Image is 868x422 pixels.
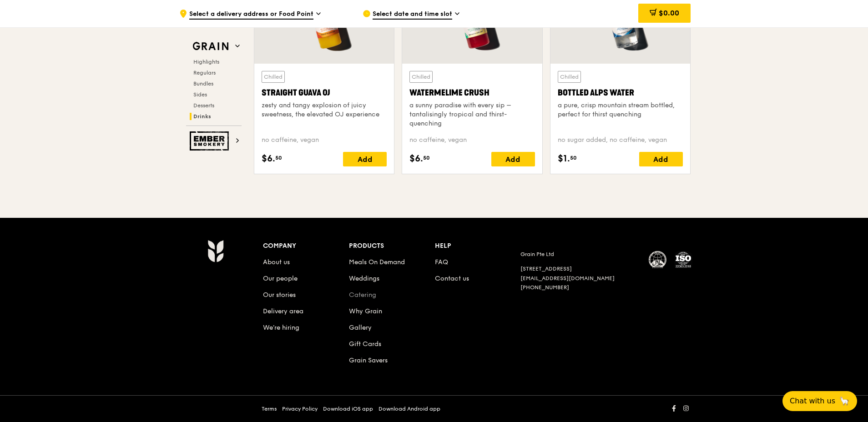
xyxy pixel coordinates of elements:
img: ISO Certified [674,251,692,269]
span: Highlights [193,59,219,65]
img: Grain [207,240,223,262]
div: Add [343,152,387,166]
a: Download iOS app [323,405,373,412]
button: Chat with us🦙 [782,391,857,411]
span: $6. [262,152,275,166]
div: a sunny paradise with every sip – tantalisingly tropical and thirst-quenching [409,101,535,128]
div: Straight Guava OJ [262,86,387,99]
img: MUIS Halal Certified [649,251,667,269]
a: FAQ [435,258,448,266]
a: Weddings [349,275,379,282]
span: Drinks [193,113,211,120]
a: Contact us [435,275,469,282]
a: Our stories [263,291,296,299]
a: Gift Cards [349,340,381,348]
div: Grain Pte Ltd [520,251,638,258]
div: no sugar added, no caffeine, vegan [558,136,683,145]
img: Ember Smokery web logo [190,131,232,151]
div: Add [639,152,683,166]
a: Delivery area [263,307,303,315]
a: Download Android app [378,405,440,412]
div: Add [491,152,535,166]
div: Products [349,240,435,252]
div: Chilled [558,71,581,83]
span: Bundles [193,80,213,87]
span: 50 [275,154,282,161]
span: $6. [409,152,423,166]
span: Desserts [193,102,214,109]
span: Regulars [193,70,216,76]
a: [PHONE_NUMBER] [520,284,569,291]
span: Select a delivery address or Food Point [189,10,313,20]
a: About us [263,258,290,266]
span: Sides [193,91,207,98]
div: Chilled [262,71,285,83]
a: Our people [263,275,298,282]
a: Catering [349,291,376,299]
span: 50 [423,154,430,161]
a: Grain Savers [349,357,388,364]
a: Gallery [349,324,372,332]
div: no caffeine, vegan [262,136,387,145]
img: Grain web logo [190,38,232,55]
a: Privacy Policy [282,405,318,412]
div: Company [263,240,349,252]
a: We’re hiring [263,324,299,332]
a: Why Grain [349,307,382,315]
a: Meals On Demand [349,258,405,266]
a: Terms [262,405,277,412]
span: 50 [570,154,577,161]
span: Select date and time slot [373,10,452,20]
a: [EMAIL_ADDRESS][DOMAIN_NAME] [520,275,615,281]
span: 🦙 [839,396,850,407]
div: Watermelime Crush [409,86,535,99]
span: $0.00 [659,9,679,17]
div: Bottled Alps Water [558,86,683,99]
div: a pure, crisp mountain stream bottled, perfect for thirst quenching [558,101,683,119]
div: zesty and tangy explosion of juicy sweetness, the elevated OJ experience [262,101,387,119]
div: [STREET_ADDRESS] [520,265,638,273]
div: Help [435,240,521,252]
span: $1. [558,152,570,166]
span: Chat with us [790,396,835,407]
div: Chilled [409,71,433,83]
div: no caffeine, vegan [409,136,535,145]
